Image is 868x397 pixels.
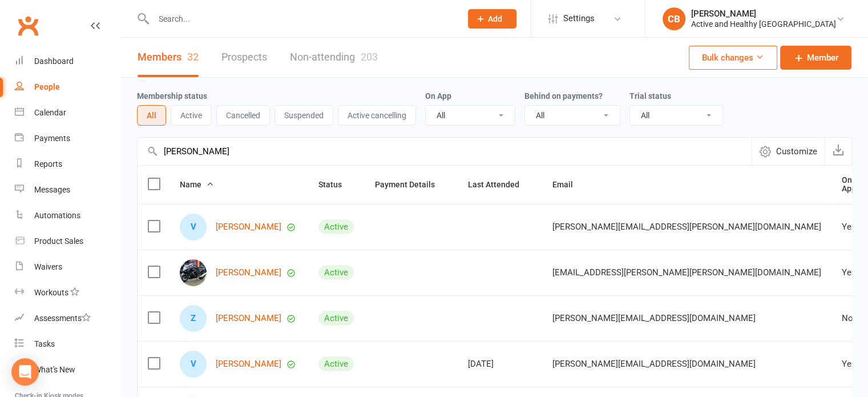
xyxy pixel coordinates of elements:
[552,216,821,238] span: [PERSON_NAME][EMAIL_ADDRESS][PERSON_NAME][DOMAIN_NAME]
[221,38,267,77] a: Prospects
[34,339,55,348] div: Tasks
[15,357,120,383] a: What's New
[689,46,777,70] button: Bulk changes
[552,353,756,375] span: [PERSON_NAME][EMAIL_ADDRESS][DOMAIN_NAME]
[629,91,671,101] label: Trial status
[831,166,866,204] th: On App
[842,268,856,278] div: Yes
[180,214,207,240] div: Veronica
[34,365,75,374] div: What's New
[375,180,447,189] span: Payment Details
[216,314,281,323] a: [PERSON_NAME]
[691,19,836,29] div: Active and Healthy [GEOGRAPHIC_DATA]
[138,138,752,165] input: Search by contact name
[216,268,281,278] a: [PERSON_NAME]
[34,82,60,91] div: People
[776,145,817,158] span: Customize
[137,105,166,126] button: All
[468,180,532,189] span: Last Attended
[34,288,68,297] div: Workouts
[15,203,120,228] a: Automations
[563,6,595,31] span: Settings
[752,138,825,165] button: Customize
[216,222,281,232] a: [PERSON_NAME]
[34,159,62,169] div: Reports
[34,185,70,194] div: Messages
[780,46,851,70] a: Member
[552,178,586,191] button: Email
[375,178,447,191] button: Payment Details
[138,38,199,77] a: Members32
[552,307,756,329] span: [PERSON_NAME][EMAIL_ADDRESS][DOMAIN_NAME]
[842,314,856,323] div: No
[15,126,120,151] a: Payments
[15,306,120,331] a: Assessments
[290,38,378,77] a: Non-attending203
[15,74,120,100] a: People
[318,219,354,234] div: Active
[34,314,91,323] div: Assessments
[318,180,354,189] span: Status
[180,180,214,189] span: Name
[691,9,836,19] div: [PERSON_NAME]
[15,49,120,74] a: Dashboard
[34,262,62,271] div: Waivers
[15,331,120,357] a: Tasks
[468,359,532,369] div: [DATE]
[15,177,120,203] a: Messages
[361,51,378,63] div: 203
[15,100,120,126] a: Calendar
[468,178,532,191] button: Last Attended
[318,311,354,326] div: Active
[552,180,586,189] span: Email
[180,305,207,332] div: Zoey
[137,91,207,101] label: Membership status
[216,105,270,126] button: Cancelled
[34,236,83,246] div: Product Sales
[216,359,281,369] a: [PERSON_NAME]
[318,356,354,371] div: Active
[171,105,212,126] button: Active
[274,105,333,126] button: Suspended
[15,228,120,254] a: Product Sales
[842,359,856,369] div: Yes
[187,51,199,63] div: 32
[34,57,74,66] div: Dashboard
[15,151,120,177] a: Reports
[468,9,516,29] button: Add
[318,265,354,280] div: Active
[488,14,502,23] span: Add
[338,105,416,126] button: Active cancelling
[15,254,120,280] a: Waivers
[842,222,856,232] div: Yes
[318,178,354,191] button: Status
[425,91,451,101] label: On App
[14,11,42,40] a: Clubworx
[15,280,120,306] a: Workouts
[34,211,80,220] div: Automations
[180,259,207,286] img: Veronica
[150,11,453,27] input: Search...
[34,134,70,143] div: Payments
[11,358,39,386] div: Open Intercom Messenger
[524,91,603,101] label: Behind on payments?
[552,262,821,283] span: [EMAIL_ADDRESS][PERSON_NAME][PERSON_NAME][DOMAIN_NAME]
[663,7,685,30] div: CB
[180,351,207,378] div: Veronica
[807,51,838,65] span: Member
[180,178,214,191] button: Name
[34,108,66,117] div: Calendar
